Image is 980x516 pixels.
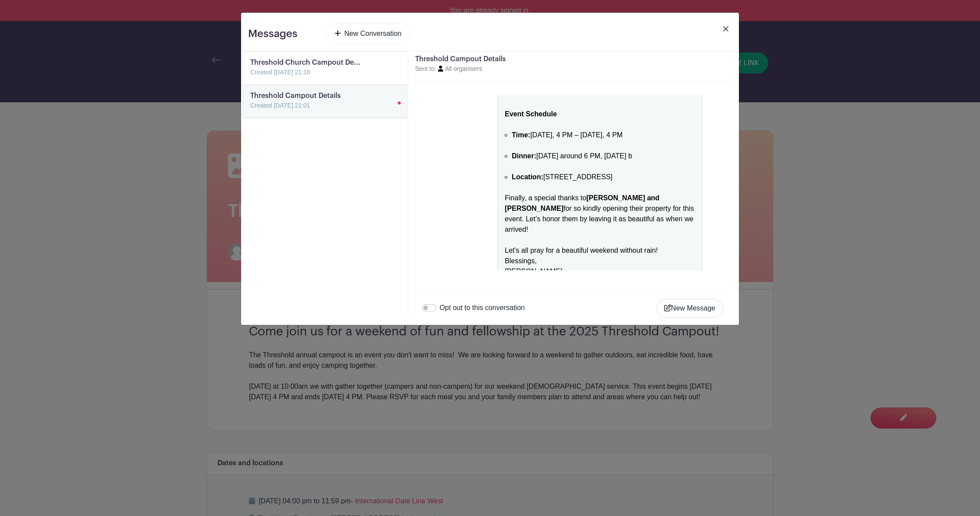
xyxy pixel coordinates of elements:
[512,151,695,161] li: [DATE] around 6 PM, [DATE] b
[440,303,525,313] label: Opt out to this conversation
[325,23,411,44] a: New Conversation
[248,28,297,40] h3: Messages
[415,65,482,72] small: Sent to: All organisers
[512,130,695,151] li: [DATE], 4 PM – [DATE], 4 PM
[656,299,723,318] button: New Message
[505,110,557,118] strong: Event Schedule
[415,55,730,63] h5: Threshold Campout Details
[723,26,728,31] img: close_button-5f87c8562297e5c2d7936805f587ecaba9071eb48480494691a3f1689db116b3.svg
[512,173,543,181] strong: Location:
[512,172,695,193] li: [STREET_ADDRESS]
[505,193,695,245] div: Finally, a special thanks to for so kindly opening their property for this event. Let’s honor the...
[512,152,536,160] strong: Dinner:
[505,245,695,287] div: Let's all pray for a beautiful weekend without rain! Blessings, [PERSON_NAME]
[512,131,530,139] strong: Time:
